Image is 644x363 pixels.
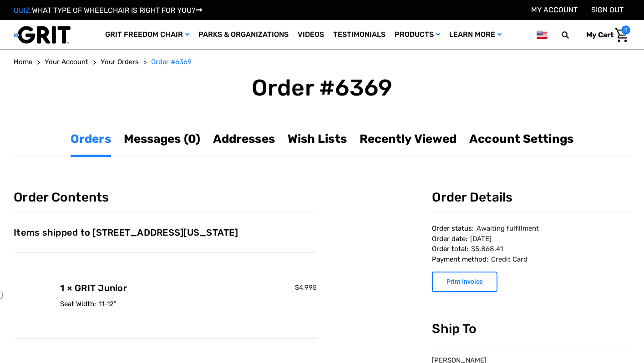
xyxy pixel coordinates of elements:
a: Account [531,5,578,14]
span: Home [14,58,32,66]
dt: Order date: [432,234,467,244]
button: Print Invoice [432,272,497,292]
a: Your Orders [101,57,139,67]
dt: Order status: [432,223,474,234]
dt: Order total: [432,244,468,254]
a: Addresses [213,130,275,148]
a: Videos [293,20,329,50]
a: Recently Viewed [360,130,457,148]
img: Cart [615,28,628,42]
span: Your Orders [101,58,139,66]
a: Learn More [445,20,506,50]
dd: Awaiting fulfillment [432,223,630,234]
h3: Order Details [432,190,630,213]
a: Messages (0) [124,130,200,148]
dd: $5,868.41 [432,244,630,254]
a: Products [390,20,445,50]
span: Your Account [45,58,88,66]
dd: 11-12" [60,299,317,309]
a: Account Settings [469,130,573,148]
input: Search [566,25,579,45]
img: us.png [537,29,548,40]
a: Your Account [45,57,88,67]
dt: Seat Width: [60,299,96,309]
a: Home [14,57,32,67]
dt: Payment method: [432,254,488,265]
h5: Items shipped to [STREET_ADDRESS][US_STATE] [14,227,317,238]
h2: Order #6369 [14,74,630,101]
span: My Cart [586,30,614,39]
span: $4,995 [295,282,317,293]
img: GRIT All-Terrain Wheelchair and Mobility Equipment [14,25,71,44]
nav: Breadcrumb [14,57,630,67]
a: Sign out [591,5,624,14]
a: Wish Lists [288,130,347,148]
span: Order #6369 [151,58,192,66]
dd: [DATE] [432,234,630,244]
a: GRIT Freedom Chair [101,20,194,50]
span: 0 [621,25,630,35]
a: Cart with 0 items [579,25,630,45]
span: QUIZ: [14,6,32,15]
a: Orders [71,130,111,148]
img: GRIT Junior: GRIT Freedom Chair all terrain wheelchair engineered specifically for kids [14,264,46,296]
h5: 1 × GRIT Junior [60,282,317,293]
h3: Order Contents [14,190,317,213]
a: Parks & Organizations [194,20,293,50]
dd: Credit Card [432,254,630,265]
a: Testimonials [329,20,390,50]
a: Order #6369 [151,57,192,67]
a: QUIZ:WHAT TYPE OF WHEELCHAIR IS RIGHT FOR YOU? [14,6,202,15]
h3: Ship To [432,321,630,344]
